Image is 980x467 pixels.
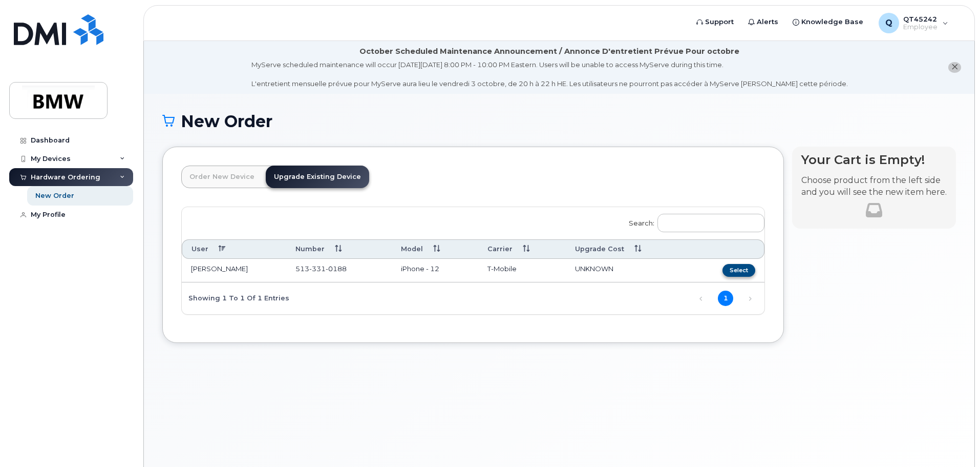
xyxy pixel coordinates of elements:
[948,62,961,73] button: close notification
[251,60,848,89] div: MyServe scheduled maintenance will occur [DATE][DATE] 8:00 PM - 10:00 PM Eastern. Users will be u...
[657,214,764,232] input: Search:
[801,153,947,167] h4: Your Cart is Empty!
[693,291,709,307] a: Previous
[566,239,688,258] th: Upgrade Cost: activate to sort column ascending
[326,265,347,273] span: 0188
[359,46,739,57] div: October Scheduled Maintenance Announcement / Annonce D'entretient Prévue Pour octobre
[478,259,566,282] td: T-Mobile
[286,239,392,258] th: Number: activate to sort column ascending
[935,422,972,459] iframe: Messenger Launcher
[575,265,613,273] span: UNKNOWN
[266,166,369,188] a: Upgrade Existing Device
[182,259,286,282] td: [PERSON_NAME]
[742,291,758,307] a: Next
[392,259,478,282] td: iPhone - 12
[181,166,263,188] a: Order New Device
[162,112,956,130] h1: New Order
[182,289,289,307] div: Showing 1 to 1 of 1 entries
[722,264,755,277] button: Select
[801,175,947,198] p: Choose product from the left side and you will see the new item here.
[309,265,326,273] span: 331
[392,239,478,258] th: Model: activate to sort column ascending
[182,239,286,258] th: User: activate to sort column descending
[622,207,764,236] label: Search:
[478,239,566,258] th: Carrier: activate to sort column ascending
[718,291,733,306] a: 1
[295,265,347,273] span: 513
